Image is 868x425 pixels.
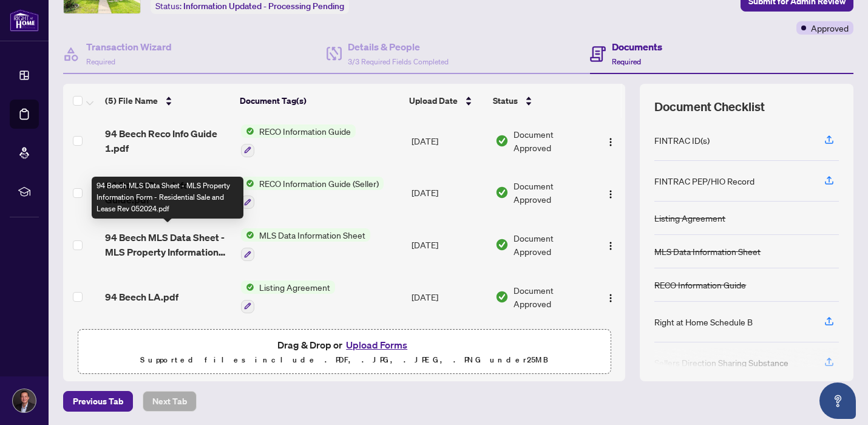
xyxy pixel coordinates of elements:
div: Listing Agreement [654,211,725,225]
span: RECO Information Guide [254,124,356,138]
span: 94 Beech Reco Info Guide 1.pdf [105,126,231,155]
img: Document Status [495,186,509,199]
button: Status IconListing Agreement [241,280,335,313]
span: Approved [811,21,849,35]
img: Status Icon [241,228,254,242]
span: Status [493,94,518,107]
td: [DATE] [407,219,491,271]
span: Document Checklist [654,98,765,115]
span: Upload Date [409,94,458,107]
img: logo [10,9,39,32]
span: RECO Information Guide (Seller) [254,177,384,190]
span: 94 Beech LA.pdf [105,290,178,304]
div: Right at Home Schedule B [654,315,753,328]
img: Logo [606,189,615,199]
img: Document Status [495,134,509,148]
button: Logo [601,131,620,151]
img: Logo [606,241,615,251]
span: Listing Agreement [254,280,335,294]
span: Drag & Drop orUpload FormsSupported files include .PDF, .JPG, .JPEG, .PNG under25MB [78,330,610,375]
th: Document Tag(s) [235,84,404,118]
span: 94 Beech MLS Data Sheet - MLS Property Information Form - Residential Sale and Lease Rev 052024.pdf [105,230,231,259]
p: Supported files include .PDF, .JPG, .JPEG, .PNG under 25 MB [86,353,603,367]
img: Status Icon [241,124,254,138]
img: Logo [606,293,615,303]
img: Logo [606,137,615,147]
button: Status IconRECO Information Guide (Seller) [241,177,384,209]
span: Document Approved [514,284,591,310]
span: Required [86,57,115,66]
button: Logo [601,235,620,254]
th: Upload Date [404,84,488,118]
button: Next Tab [143,391,197,412]
td: [DATE] [407,167,491,219]
button: Logo [601,287,620,307]
h4: Transaction Wizard [86,39,172,54]
div: MLS Data Information Sheet [654,245,761,258]
span: Document Approved [514,231,591,258]
div: 94 Beech MLS Data Sheet - MLS Property Information Form - Residential Sale and Lease Rev 052024.pdf [92,177,243,219]
span: Information Updated - Processing Pending [183,1,344,12]
span: Drag & Drop or [277,337,411,353]
h4: Documents [612,39,662,54]
button: Open asap [819,382,856,419]
img: Status Icon [241,280,254,294]
span: MLS Data Information Sheet [254,228,370,242]
div: RECO Information Guide [654,278,746,291]
span: Required [612,57,641,66]
th: Status [488,84,592,118]
td: [DATE] [407,115,491,167]
div: FINTRAC ID(s) [654,134,710,147]
span: 3/3 Required Fields Completed [348,57,449,66]
td: [DATE] [407,271,491,323]
img: Profile Icon [13,389,36,412]
img: Document Status [495,238,509,251]
span: Document Approved [514,127,591,154]
button: Status IconRECO Information Guide [241,124,356,157]
h4: Details & People [348,39,449,54]
button: Status IconMLS Data Information Sheet [241,228,370,261]
button: Logo [601,183,620,202]
span: Previous Tab [73,392,123,411]
span: Document Approved [514,179,591,206]
span: (5) File Name [105,94,158,107]
th: (5) File Name [100,84,236,118]
button: Upload Forms [342,337,411,353]
button: Previous Tab [63,391,133,412]
div: FINTRAC PEP/HIO Record [654,174,754,188]
img: Status Icon [241,177,254,190]
img: Document Status [495,290,509,304]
